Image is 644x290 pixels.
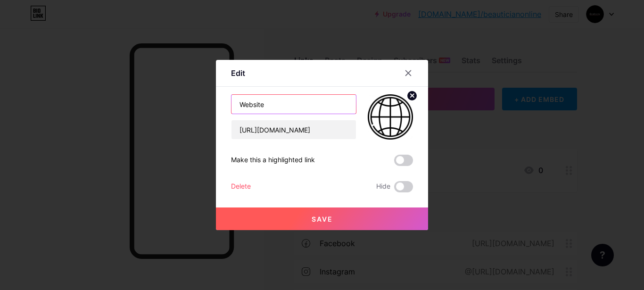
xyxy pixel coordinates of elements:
img: link_thumbnail [368,94,413,140]
input: URL [231,120,356,139]
span: Save [312,215,333,223]
div: Delete [231,181,251,192]
div: Edit [231,67,245,79]
div: Make this a highlighted link [231,155,315,166]
span: Hide [376,181,390,192]
button: Save [216,207,428,230]
input: Title [231,95,356,114]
